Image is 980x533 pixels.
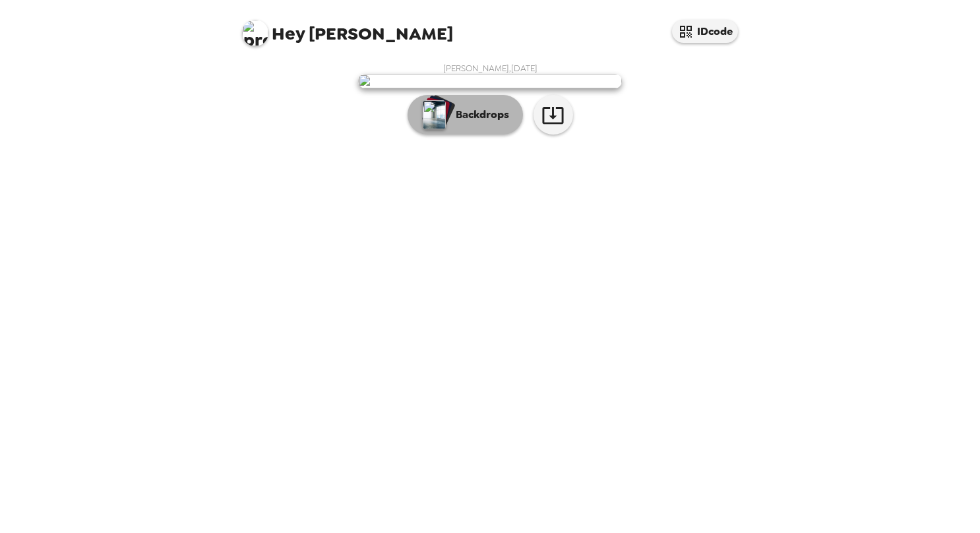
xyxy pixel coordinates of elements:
[672,20,738,43] button: IDcode
[242,20,268,46] img: profile pic
[443,63,537,74] span: [PERSON_NAME] , [DATE]
[242,13,453,43] span: [PERSON_NAME]
[449,107,509,123] p: Backdrops
[272,22,305,46] span: Hey
[408,95,523,135] button: Backdrops
[358,74,622,88] img: user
